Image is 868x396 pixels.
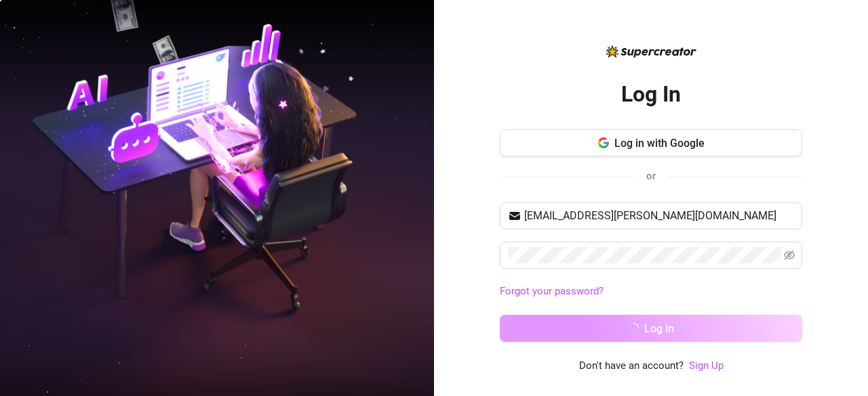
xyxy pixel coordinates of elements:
[646,170,656,182] span: or
[689,358,724,374] a: Sign Up
[644,322,674,335] span: Log in
[500,284,802,300] a: Forgot your password?
[621,81,681,108] h2: Log In
[524,208,794,224] input: Your email
[500,129,802,156] button: Log in with Google
[689,359,724,372] a: Sign Up
[628,323,639,334] span: loading
[500,315,802,342] button: Log in
[614,137,705,150] span: Log in with Google
[579,358,684,374] span: Don't have an account?
[606,45,696,58] img: logo-BBDzfeDw.svg
[500,285,604,297] a: Forgot your password?
[784,250,795,261] span: eye-invisible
